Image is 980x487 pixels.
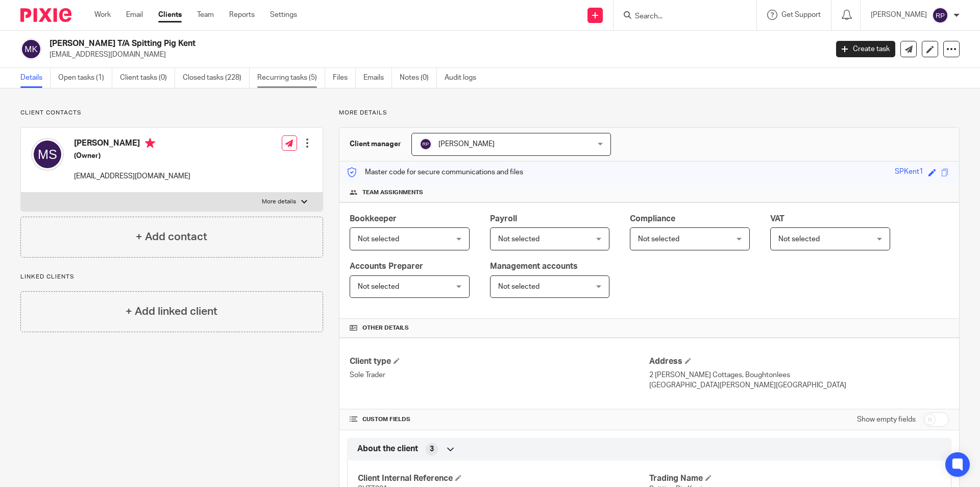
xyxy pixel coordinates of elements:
h3: Client manager [350,139,401,149]
a: Audit logs [445,68,484,88]
span: Not selected [498,283,540,290]
span: About the client [357,444,418,454]
h4: CUSTOM FIELDS [350,415,649,424]
span: Other details [362,324,409,332]
span: Not selected [498,236,540,243]
a: Reports [229,10,255,20]
span: 3 [430,444,434,454]
p: 2 [PERSON_NAME] Cottages, Boughtonlees [649,370,949,380]
a: Recurring tasks (5) [257,68,325,88]
h4: + Add contact [136,229,207,245]
i: Primary [145,138,155,148]
p: [GEOGRAPHIC_DATA][PERSON_NAME][GEOGRAPHIC_DATA] [649,380,949,390]
a: Settings [270,10,297,20]
span: Bookkeeper [350,215,397,223]
a: Open tasks (1) [58,68,112,88]
span: Management accounts [490,262,578,270]
img: svg%3E [420,138,432,150]
span: Team assignments [362,189,423,197]
span: Not selected [358,236,399,243]
img: svg%3E [31,138,64,171]
p: Linked clients [20,273,323,281]
span: [PERSON_NAME] [438,141,495,148]
p: [EMAIL_ADDRESS][DOMAIN_NAME] [50,50,821,60]
span: Payroll [490,215,517,223]
h4: Client type [350,356,649,367]
a: Emails [363,68,392,88]
p: [PERSON_NAME] [871,10,927,20]
span: Not selected [358,283,399,290]
a: Details [20,68,51,88]
a: Create task [836,41,895,57]
a: Notes (0) [400,68,437,88]
a: Client tasks (0) [120,68,175,88]
p: More details [339,109,960,117]
a: Email [126,10,143,20]
a: Closed tasks (228) [183,68,250,88]
h4: + Add linked client [126,304,217,319]
p: More details [262,198,296,206]
h4: Client Internal Reference [358,473,649,484]
h4: Trading Name [649,473,941,484]
a: Work [94,10,111,20]
span: Not selected [778,236,820,243]
h4: [PERSON_NAME] [74,138,190,151]
h5: (Owner) [74,151,190,161]
span: VAT [770,215,785,223]
span: Get Support [781,11,821,18]
img: Pixie [20,8,71,22]
div: SPKent1 [895,167,923,178]
h2: [PERSON_NAME] T/A Spitting Pig Kent [50,38,667,49]
p: [EMAIL_ADDRESS][DOMAIN_NAME] [74,171,190,181]
a: Team [197,10,214,20]
a: Files [333,68,356,88]
a: Clients [158,10,182,20]
h4: Address [649,356,949,367]
img: svg%3E [932,7,948,24]
p: Client contacts [20,109,323,117]
span: Not selected [638,236,679,243]
p: Master code for secure communications and files [347,167,523,177]
span: Compliance [630,215,675,223]
span: Accounts Preparer [350,262,423,270]
img: svg%3E [20,38,42,60]
label: Show empty fields [857,414,916,425]
input: Search [634,12,726,21]
p: Sole Trader [350,370,649,380]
